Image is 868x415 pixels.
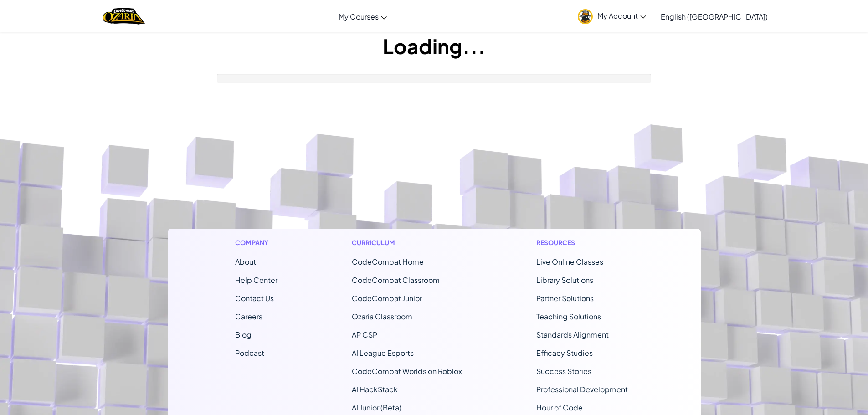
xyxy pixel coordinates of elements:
[352,257,424,266] span: CodeCombat Home
[235,257,256,266] a: About
[573,2,651,31] a: My Account
[103,7,145,26] img: Home
[334,4,391,29] a: My Courses
[352,312,412,321] a: Ozaria Classroom
[536,293,594,303] a: Partner Solutions
[352,293,422,303] a: CodeCombat Junior
[235,238,277,247] h1: Company
[235,275,277,285] a: Help Center
[536,403,583,412] a: Hour of Code
[352,348,414,358] a: AI League Esports
[536,330,609,339] a: Standards Alignment
[536,384,628,394] a: Professional Development
[352,366,462,376] a: CodeCombat Worlds on Roblox
[352,330,377,339] a: AP CSP
[578,9,593,24] img: avatar
[235,293,274,303] span: Contact Us
[536,275,593,285] a: Library Solutions
[536,348,593,358] a: Efficacy Studies
[235,348,264,358] a: Podcast
[103,7,145,26] a: Ozaria by CodeCombat logo
[352,384,398,394] a: AI HackStack
[656,4,772,29] a: English ([GEOGRAPHIC_DATA])
[536,366,591,376] a: Success Stories
[352,403,401,412] a: AI Junior (Beta)
[536,312,601,321] a: Teaching Solutions
[536,238,633,247] h1: Resources
[597,11,646,20] span: My Account
[352,238,462,247] h1: Curriculum
[536,257,603,266] a: Live Online Classes
[661,12,768,21] span: English ([GEOGRAPHIC_DATA])
[235,330,252,339] a: Blog
[339,12,379,21] span: My Courses
[235,312,262,321] a: Careers
[352,275,440,285] a: CodeCombat Classroom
